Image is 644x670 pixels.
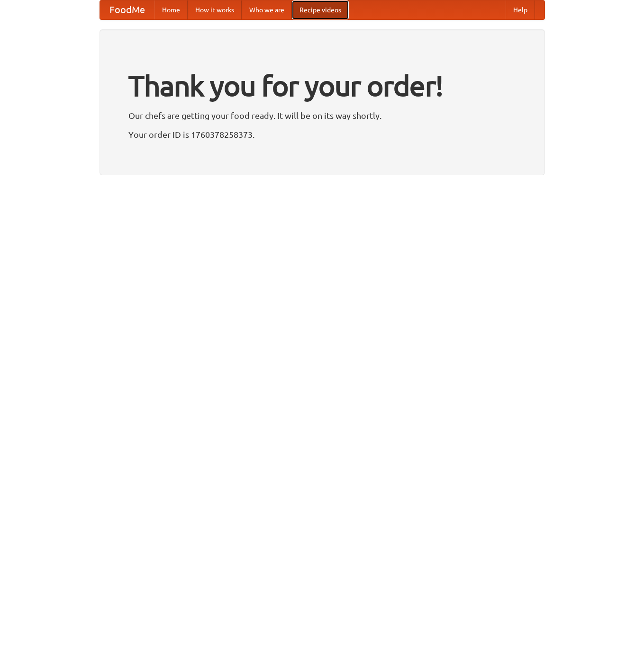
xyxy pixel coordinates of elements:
[188,0,242,19] a: How it works
[292,0,349,19] a: Recipe videos
[154,0,188,19] a: Home
[128,63,516,108] h1: Thank you for your order!
[506,0,535,19] a: Help
[128,127,516,142] p: Your order ID is 1760378258373.
[128,108,516,123] p: Our chefs are getting your food ready. It will be on its way shortly.
[100,0,154,19] a: FoodMe
[242,0,292,19] a: Who we are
